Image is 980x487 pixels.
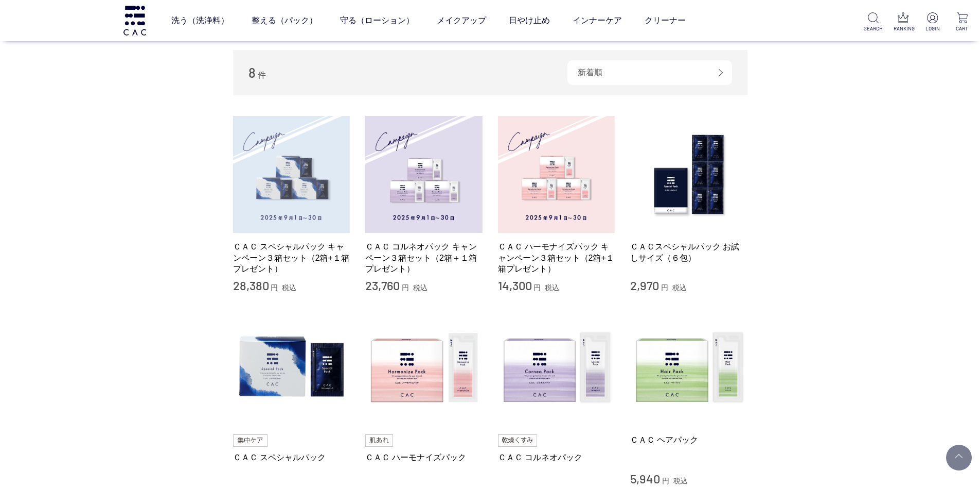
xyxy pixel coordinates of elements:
span: 税込 [282,283,296,292]
a: RANKING [894,12,913,32]
a: SEARCH [864,12,883,32]
img: 乾燥くすみ [498,434,538,447]
a: 守る（ローション） [340,6,414,35]
span: 円 [271,283,278,292]
img: ＣＡＣ スペシャルパック [233,309,350,427]
span: 税込 [413,283,427,292]
a: ＣＡＣ コルネオパック [498,452,615,463]
span: 28,380 [233,278,269,293]
a: LOGIN [923,12,942,32]
a: インナーケア [573,6,622,35]
span: 5,940 [630,471,660,486]
img: 肌あれ [365,434,393,447]
span: 円 [662,477,669,485]
img: 集中ケア [233,434,268,447]
p: LOGIN [923,25,942,32]
img: ＣＡＣ ハーモナイズパック [365,309,483,427]
span: 税込 [545,283,559,292]
a: 整える（パック） [252,6,317,35]
img: logo [122,6,148,35]
a: メイクアップ [437,6,486,35]
span: 円 [402,283,409,292]
a: ＣＡＣスペシャルパック お試しサイズ（６包） [630,241,747,263]
a: 洗う（洗浄料） [171,6,229,35]
span: 14,300 [498,278,532,293]
a: ＣＡＣ ハーモナイズパック キャンペーン３箱セット（2箱+１箱プレゼント） [498,241,615,274]
img: ＣＡＣ ヘアパック [630,309,747,427]
span: 税込 [673,477,688,485]
span: 23,760 [365,278,400,293]
a: ＣＡＣ スペシャルパック [233,452,350,463]
span: 税込 [672,283,687,292]
img: ＣＡＣ コルネオパック キャンペーン３箱セット（2箱＋１箱プレゼント） [365,116,483,233]
img: ＣＡＣスペシャルパック お試しサイズ（６包） [630,116,747,233]
img: ＣＡＣ ハーモナイズパック キャンペーン３箱セット（2箱+１箱プレゼント） [498,116,615,233]
a: クリーナー [645,6,686,35]
p: CART [953,25,972,32]
span: 2,970 [630,278,659,293]
a: ＣＡＣ ヘアパック [630,434,747,445]
span: 円 [533,283,541,292]
p: RANKING [894,25,913,32]
a: 日やけ止め [509,6,550,35]
p: SEARCH [864,25,883,32]
span: 円 [661,283,668,292]
a: CART [953,12,972,32]
img: ＣＡＣ コルネオパック [498,309,615,427]
span: 8 [248,64,256,80]
div: 新着順 [567,60,732,85]
img: ＣＡＣ スペシャルパック キャンペーン３箱セット（2箱+１箱プレゼント） [233,116,350,233]
a: ＣＡＣ スペシャルパック キャンペーン３箱セット（2箱+１箱プレゼント） [233,241,350,274]
a: ＣＡＣ コルネオパック キャンペーン３箱セット（2箱＋１箱プレゼント） [365,241,483,274]
span: 件 [258,71,266,79]
a: ＣＡＣ ハーモナイズパック [365,452,483,463]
